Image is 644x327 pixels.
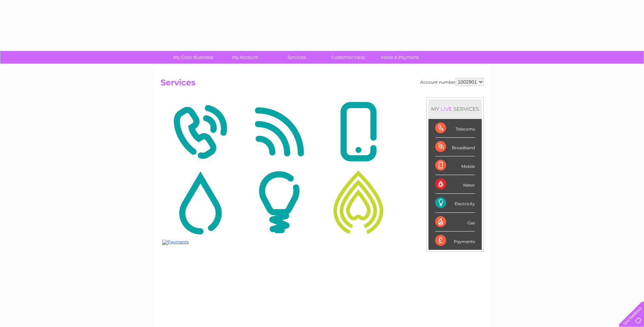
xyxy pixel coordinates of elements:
div: Account number [420,78,484,86]
a: Make A Payment [372,51,428,64]
img: Telecoms [162,99,238,165]
a: Customer Help [320,51,376,64]
div: Gas [435,213,475,231]
a: My Account [217,51,273,64]
div: Telecoms [435,119,475,138]
div: Water [435,175,475,194]
div: Broadband [435,138,475,156]
div: Payments [435,231,475,250]
div: Electricity [435,194,475,212]
a: Services [269,51,325,64]
h2: Services [161,78,484,91]
img: Gas [320,169,396,235]
img: Water [162,169,238,235]
div: LIVE [439,106,454,112]
img: Payments [162,240,189,245]
a: My Clear Business [165,51,221,64]
img: Electricity [241,169,317,235]
div: Mobile [435,156,475,175]
div: MY SERVICES [428,99,482,119]
img: Mobile [320,99,396,165]
img: Broadband [241,99,317,165]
